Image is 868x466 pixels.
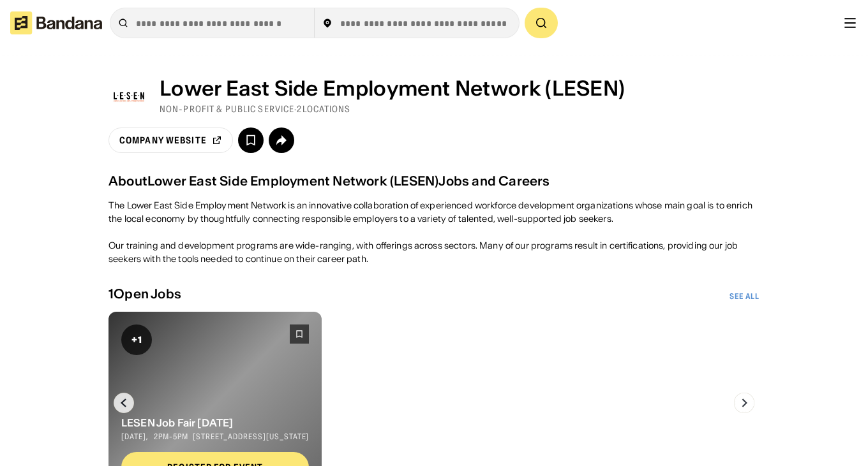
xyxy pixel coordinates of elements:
div: 2pm - 5pm [154,432,188,442]
div: Lower East Side Employment Network (LESEN) Jobs and Careers [147,173,550,189]
img: Right Arrow [734,393,754,413]
div: Non-Profit & Public Service · 2 Locations [160,103,625,115]
div: company website [119,136,207,145]
div: 1 Open Jobs [108,286,181,302]
img: Lower East Side Employment Network (LESEN) logo [108,76,149,117]
a: company website [108,127,233,153]
div: [DATE], [121,432,149,442]
div: The Lower East Side Employment Network is an innovative collaboration of experienced workforce de... [108,199,759,266]
div: About [108,173,147,189]
div: LESEN Job Fair [DATE] [121,417,309,429]
div: + 1 [131,335,141,344]
div: Lower East Side Employment Network (LESEN) [160,76,625,101]
div: [STREET_ADDRESS][US_STATE] [193,432,309,442]
img: Bandana logotype [10,11,102,34]
a: See All [730,291,759,302]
